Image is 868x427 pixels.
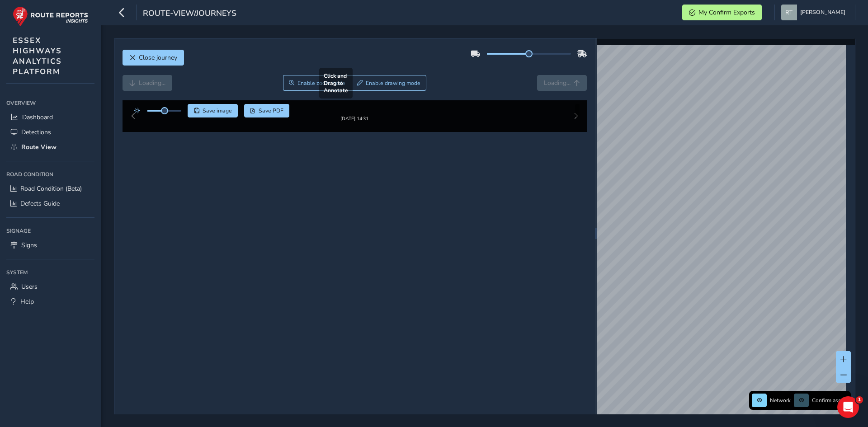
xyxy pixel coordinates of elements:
[244,104,290,117] button: PDF
[812,397,848,404] span: Confirm assets
[6,125,94,140] a: Detections
[781,5,849,20] button: [PERSON_NAME]
[6,266,94,279] div: System
[6,294,94,309] a: Help
[698,8,755,17] span: My Confirm Exports
[6,238,94,253] a: Signs
[13,6,88,27] img: rr logo
[770,397,791,404] span: Network
[837,396,859,418] iframe: Intercom live chat
[21,241,37,249] span: Signs
[21,282,38,291] span: Users
[20,297,34,306] span: Help
[6,110,94,125] a: Dashboard
[123,50,184,66] button: Close journey
[297,80,345,87] span: Enable zoom mode
[6,181,94,196] a: Road Condition (Beta)
[22,113,53,122] span: Dashboard
[781,5,797,20] img: diamond-layout
[143,8,236,20] span: route-view/journeys
[6,196,94,211] a: Defects Guide
[20,184,82,193] span: Road Condition (Beta)
[6,279,94,294] a: Users
[800,5,845,20] span: [PERSON_NAME]
[20,199,60,208] span: Defects Guide
[6,96,94,110] div: Overview
[21,128,51,136] span: Detections
[6,168,94,181] div: Road Condition
[351,75,426,91] button: Draw
[283,75,351,91] button: Zoom
[6,140,94,155] a: Route View
[682,5,762,20] button: My Confirm Exports
[366,80,420,87] span: Enable drawing mode
[6,224,94,238] div: Signage
[327,114,382,122] img: Thumbnail frame
[327,122,382,129] div: [DATE] 14:31
[139,53,177,62] span: Close journey
[188,104,238,117] button: Save
[259,107,283,114] span: Save PDF
[21,143,57,151] span: Route View
[856,396,863,404] span: 1
[203,107,232,114] span: Save image
[13,35,62,77] span: ESSEX HIGHWAYS ANALYTICS PLATFORM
